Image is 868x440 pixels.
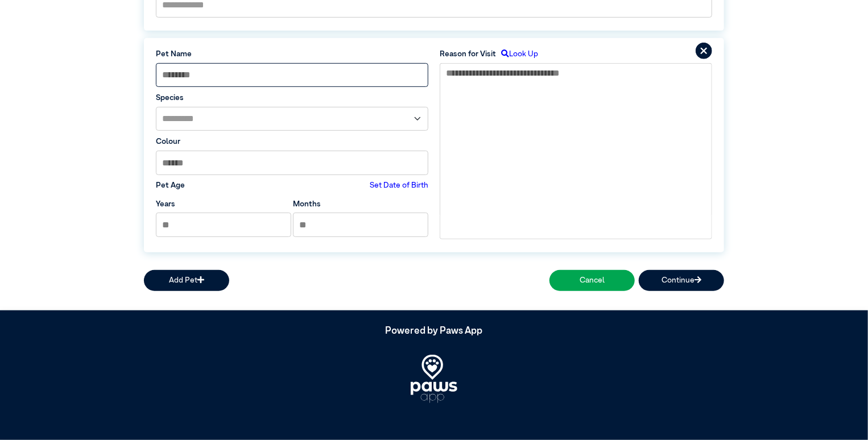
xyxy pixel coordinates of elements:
[496,48,538,60] label: Look Up
[144,270,229,291] button: Add Pet
[156,198,175,210] label: Years
[293,198,321,210] label: Months
[549,270,635,291] button: Cancel
[440,48,496,60] label: Reason for Visit
[156,180,185,191] label: Pet Age
[639,270,724,291] button: Continue
[144,326,724,337] h5: Powered by Paws App
[370,180,428,191] label: Set Date of Birth
[156,92,428,103] label: Species
[411,355,457,403] img: PawsApp
[156,136,428,147] label: Colour
[156,48,428,60] label: Pet Name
